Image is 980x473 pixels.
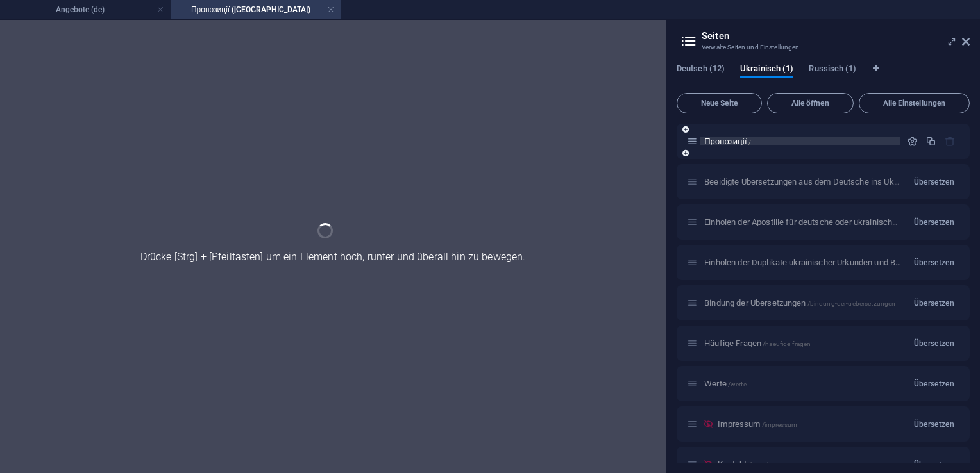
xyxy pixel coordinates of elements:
span: Übersetzen [914,258,954,268]
div: Die Startseite kann nicht gelöscht werden [945,136,956,147]
div: Einstellungen [907,136,918,147]
button: Alle öffnen [767,93,854,113]
h2: Seiten [702,30,970,42]
button: Übersetzen [909,333,959,354]
span: Übersetzen [914,379,954,389]
span: Ukrainisch (1) [740,61,793,79]
h4: Пропозиції ([GEOGRAPHIC_DATA]) [171,3,341,17]
span: Alle öffnen [773,99,848,107]
span: Übersetzen [914,177,954,187]
span: Neue Seite [682,99,756,107]
span: Russisch (1) [809,61,856,79]
span: Klick, um Seite zu öffnen [704,137,751,146]
button: Übersetzen [909,253,959,273]
span: / [748,138,751,145]
span: Übersetzen [914,460,954,470]
div: Пропозиції/ [700,137,900,145]
span: Deutsch (12) [677,61,725,79]
button: Alle Einstellungen [859,93,970,113]
span: Übersetzen [914,419,954,429]
span: Übersetzen [914,338,954,349]
button: Übersetzen [909,414,959,435]
h3: Verwalte Seiten und Einstellungen [702,42,944,53]
div: Sprachen-Tabs [677,63,970,88]
span: Übersetzen [914,298,954,308]
button: Neue Seite [677,93,762,113]
button: Übersetzen [909,212,959,233]
button: Übersetzen [909,172,959,192]
div: Duplizieren [925,136,936,147]
span: Übersetzen [914,217,954,228]
button: Übersetzen [909,293,959,313]
span: Alle Einstellungen [865,99,964,107]
button: Übersetzen [909,374,959,394]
